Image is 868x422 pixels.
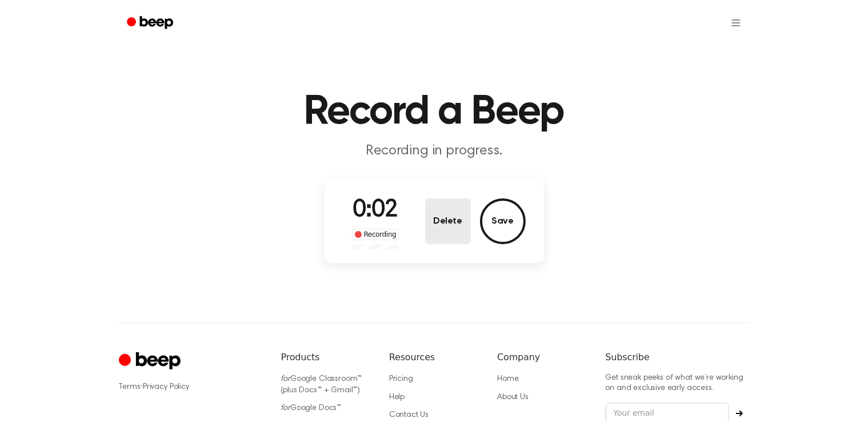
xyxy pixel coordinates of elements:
[722,9,750,37] button: Open menu
[119,383,141,391] a: Terms
[281,375,291,383] i: for
[281,404,291,412] i: for
[215,142,654,161] p: Recording in progress.
[119,381,263,393] div: ·
[352,229,399,240] div: Recording
[389,351,479,364] h6: Resources
[606,373,750,393] p: Get sneak peeks of what we’re working on and exclusive early access.
[389,411,429,419] a: Contact Us
[389,393,405,401] a: Help
[729,410,750,417] button: Subscribe
[606,351,750,364] h6: Subscribe
[480,198,526,244] button: Save Audio Record
[353,198,398,222] span: 0:02
[119,12,183,34] a: Beep
[281,351,371,364] h6: Products
[281,404,342,412] a: forGoogle Docs™
[143,383,189,391] a: Privacy Policy
[425,198,471,244] button: Delete Audio Record
[281,375,362,395] a: forGoogle Classroom™ (plus Docs™ + Gmail™)
[142,91,727,133] h1: Record a Beep
[389,375,413,383] a: Pricing
[119,351,183,373] a: Cruip
[497,375,518,383] a: Home
[497,351,587,364] h6: Company
[497,393,529,401] a: About Us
